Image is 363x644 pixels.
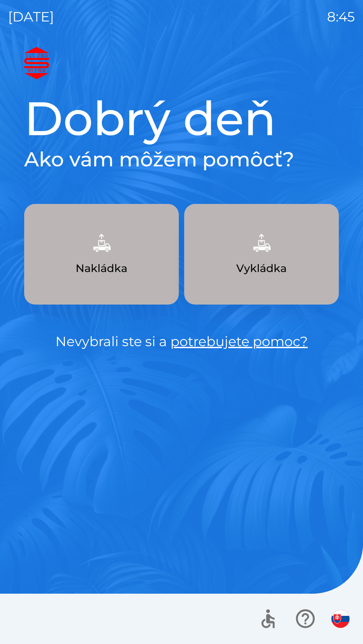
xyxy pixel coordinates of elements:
button: Nakládka [24,204,179,305]
a: potrebujete pomoc? [170,333,308,350]
p: 8:45 [327,7,355,27]
img: 9957f61b-5a77-4cda-b04a-829d24c9f37e.png [87,228,116,258]
img: 6e47bb1a-0e3d-42fb-b293-4c1d94981b35.png [247,228,276,258]
p: Nakládka [76,260,127,276]
img: Logo [24,47,339,79]
img: sk flag [331,610,350,628]
p: Vykládka [236,260,287,276]
h1: Dobrý deň [24,90,339,147]
p: [DATE] [8,7,54,27]
button: Vykládka [184,204,339,305]
h2: Ako vám môžem pomôcť? [24,147,339,172]
p: Nevybrali ste si a [24,331,339,352]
